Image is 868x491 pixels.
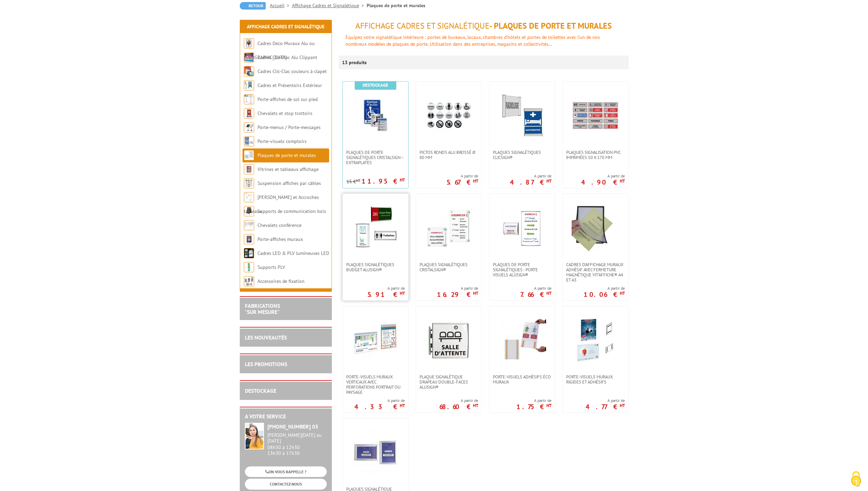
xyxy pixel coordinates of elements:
[354,405,405,409] p: 4.33 €
[489,374,555,385] a: Porte-visuels adhésifs éco muraux
[563,150,628,160] a: Plaques signalisation PVC imprimées 50 x 170 mm
[244,150,254,160] img: Plaques de porte et murales
[258,110,312,116] a: Chevalets et stop trottoirs
[244,164,254,174] img: Vitrines et tableaux affichage
[244,262,254,272] img: Supports PLV
[446,180,478,184] p: 5.67 €
[581,180,625,184] p: 4.90 €
[258,152,316,158] a: Plaques de porte et murales
[258,96,318,102] a: Porte-affiches de sol sur pied
[247,24,324,30] a: Affichage Cadres et Signalétique
[584,286,625,291] span: A partir de
[566,150,625,160] span: Plaques signalisation PVC imprimées 50 x 170 mm
[416,150,482,160] a: Pictos ronds alu brossé Ø 80 mm
[258,180,321,186] a: Suspension affiches par câbles
[258,264,285,270] a: Supports PLV
[425,316,473,364] img: PLAQUE SIGNALÉTIQUE DRAPEAU DOUBLE-FACES ALUSIGN®
[620,403,625,408] sup: HT
[844,468,868,491] button: Cookies (fenêtre modale)
[498,204,546,252] img: Plaques de porte signalétiques - Porte Visuels AluSign®
[352,92,399,140] img: Plaques de porte signalétiques CristalSign – extraplates
[244,234,254,244] img: Porte-affiches muraux
[493,150,551,160] span: Plaques signalétiques ClicSign®
[510,173,551,179] span: A partir de
[400,177,405,183] sup: HT
[437,286,478,291] span: A partir de
[362,179,405,183] p: 11.95 €
[446,173,478,179] span: A partir de
[489,150,555,160] a: Plaques signalétiques ClicSign®
[520,292,551,297] p: 7.66 €
[848,471,865,488] img: Cookies (fenêtre modale)
[572,92,619,140] img: Plaques signalisation PVC imprimées 50 x 170 mm
[343,150,408,165] a: Plaques de porte signalétiques CristalSign – extraplates
[420,374,478,390] span: PLAQUE SIGNALÉTIQUE DRAPEAU DOUBLE-FACES ALUSIGN®
[356,178,361,183] sup: HT
[367,2,425,9] li: Plaques de porte et murales
[244,66,254,76] img: Cadres Clic-Clac couleurs à clapet
[258,222,301,228] a: Chevalets conférence
[572,204,619,252] img: Cadres d’affichage muraux adhésif avec fermeture magnétique VIT’AFFICHE® A4 et A3
[566,262,625,283] span: Cadres d’affichage muraux adhésif avec fermeture magnétique VIT’AFFICHE® A4 et A3
[258,138,307,144] a: Porte-visuels comptoirs
[245,387,276,394] a: DESTOCKAGE
[354,398,405,403] span: A partir de
[258,124,321,130] a: Porte-menus / Porte-messages
[586,405,625,409] p: 4.77 €
[400,403,405,408] sup: HT
[258,166,319,172] a: Vitrines et tableaux affichage
[258,208,326,214] a: Supports de communication bois
[244,94,254,104] img: Porte-affiches de sol sur pied
[267,432,327,444] div: [PERSON_NAME][DATE] au [DATE]
[244,194,319,214] a: [PERSON_NAME] et Accroches tableaux
[620,290,625,296] sup: HT
[420,150,478,160] span: Pictos ronds alu brossé Ø 80 mm
[437,292,478,297] p: 16.29 €
[498,92,546,140] img: Plaques signalétiques ClicSign®
[258,82,322,88] a: Cadres et Présentoirs Extérieur
[355,20,489,31] span: Affichage Cadres et Signalétique
[347,179,361,184] p: 15 €
[343,262,408,272] a: Plaques Signalétiques Budget AluSign®
[566,374,625,385] span: Porte-visuels muraux rigides et adhésifs
[346,374,405,395] span: Porte-visuels muraux verticaux avec perforations portrait ou paysage
[270,2,292,9] a: Accueil
[245,423,264,449] img: widget-service.jpg
[292,2,367,9] a: Affichage Cadres et Signalétique
[581,173,625,179] span: A partir de
[240,2,266,10] a: Retour
[352,429,399,476] img: Plaques Signalétique drapeau Visu-Clic®
[510,180,551,184] p: 4.87 €
[546,178,551,184] sup: HT
[245,466,327,477] a: ON VOUS RAPPELLE ?
[244,248,254,258] img: Cadres LED & PLV lumineuses LED
[352,316,399,364] img: Porte-visuels muraux verticaux avec perforations portrait ou paysage
[352,204,399,252] img: Plaques Signalétiques Budget AluSign®
[245,414,327,420] h2: A votre service
[473,178,478,184] sup: HT
[244,136,254,146] img: Porte-visuels comptoirs
[586,398,625,403] span: A partir de
[498,316,546,364] img: Porte-visuels adhésifs éco muraux
[516,398,551,403] span: A partir de
[346,262,405,272] span: Plaques Signalétiques Budget AluSign®
[516,405,551,409] p: 1.75 €
[244,276,254,286] img: Accessoires de fixation
[489,262,555,277] a: Plaques de porte signalétiques - Porte Visuels AluSign®
[546,403,551,408] sup: HT
[244,220,254,230] img: Chevalets conférence
[342,56,368,69] p: 13 produits
[572,316,619,364] img: Porte-visuels muraux rigides et adhésifs
[258,68,327,74] a: Cadres Clic-Clac couleurs à clapet
[416,262,482,272] a: Plaques signalétiques CristalSign®
[546,290,551,296] sup: HT
[563,262,628,283] a: Cadres d’affichage muraux adhésif avec fermeture magnétique VIT’AFFICHE® A4 et A3
[245,479,327,489] a: CONTACTEZ-NOUS
[584,292,625,297] p: 10.06 €
[245,334,287,341] a: LES NOUVEAUTÉS
[343,374,408,395] a: Porte-visuels muraux verticaux avec perforations portrait ou paysage
[244,38,254,48] img: Cadres Deco Muraux Alu ou Bois
[244,122,254,132] img: Porte-menus / Porte-messages
[493,262,551,277] span: Plaques de porte signalétiques - Porte Visuels AluSign®
[520,286,551,291] span: A partir de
